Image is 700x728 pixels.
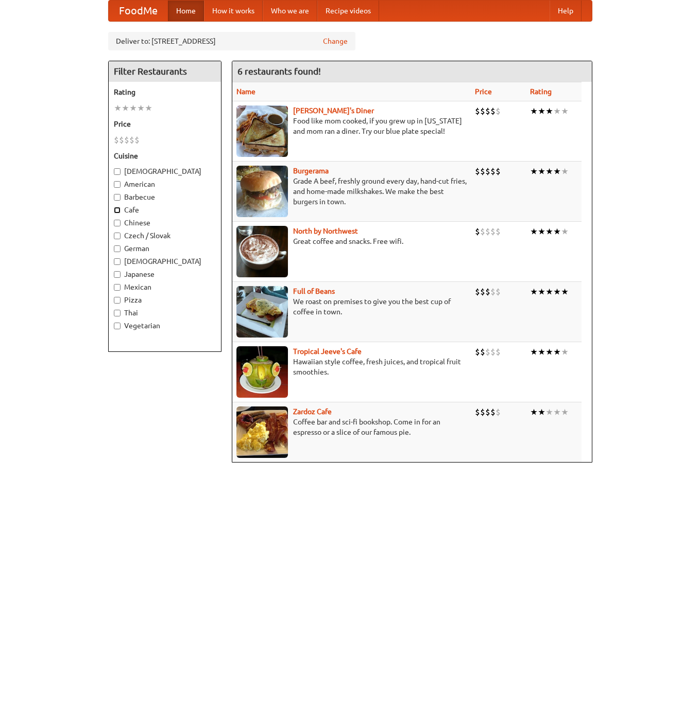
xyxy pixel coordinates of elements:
[561,286,569,297] li: ★
[530,226,538,237] li: ★
[137,102,145,114] li: ★
[114,243,216,254] label: German
[236,176,467,207] p: Grade A beef, freshly ground every day, hand-cut fries, and home-made milkshakes. We make the bes...
[475,406,480,418] li: $
[263,1,317,21] a: Who we are
[114,119,216,129] h5: Price
[496,286,501,297] li: $
[323,36,348,46] a: Change
[545,406,553,418] li: ★
[114,295,216,305] label: Pizza
[114,220,121,226] input: Chinese
[475,286,480,297] li: $
[550,1,582,21] a: Help
[236,286,288,338] img: beans.jpg
[553,286,561,297] li: ★
[114,168,121,175] input: [DEMOGRAPHIC_DATA]
[114,284,121,291] input: Mexican
[114,256,216,267] label: [DEMOGRAPHIC_DATA]
[114,297,121,304] input: Pizza
[545,226,553,237] li: ★
[545,346,553,358] li: ★
[114,321,216,331] label: Vegetarian
[530,346,538,358] li: ★
[108,32,355,50] div: Deliver to: [STREET_ADDRESS]
[114,134,119,146] li: $
[538,166,545,177] li: ★
[236,226,288,277] img: north.jpg
[485,346,490,358] li: $
[553,226,561,237] li: ★
[293,347,362,356] a: Tropical Jeeve's Cafe
[561,346,569,358] li: ★
[475,226,480,237] li: $
[561,406,569,418] li: ★
[530,105,538,117] li: ★
[236,417,467,437] p: Coffee bar and sci-fi bookshop. Come in for an espresso or a slice of our famous pie.
[530,87,552,96] a: Rating
[114,230,216,241] label: Czech / Slovak
[236,166,288,217] img: burgerama.jpg
[480,406,485,418] li: $
[114,87,216,97] h5: Rating
[114,207,121,214] input: Cafe
[530,166,538,177] li: ★
[293,167,329,175] a: Burgerama
[114,308,216,318] label: Thai
[485,105,490,117] li: $
[490,346,496,358] li: $
[236,357,467,377] p: Hawaiian style coffee, fresh juices, and tropical fruit smoothies.
[114,233,121,239] input: Czech / Slovak
[114,271,121,278] input: Japanese
[561,226,569,237] li: ★
[145,102,152,114] li: ★
[236,116,467,136] p: Food like mom cooked, if you grew up in [US_STATE] and mom ran a diner. Try our blue plate special!
[114,181,121,188] input: American
[114,192,216,202] label: Barbecue
[168,1,204,21] a: Home
[561,166,569,177] li: ★
[204,1,263,21] a: How it works
[496,406,501,418] li: $
[490,286,496,297] li: $
[475,346,480,358] li: $
[480,286,485,297] li: $
[553,406,561,418] li: ★
[114,218,216,228] label: Chinese
[236,105,288,157] img: sallys.jpg
[475,87,492,96] a: Price
[530,286,538,297] li: ★
[538,286,545,297] li: ★
[109,1,168,21] a: FoodMe
[236,87,255,96] a: Name
[480,105,485,117] li: $
[114,151,216,161] h5: Cuisine
[538,105,545,117] li: ★
[293,287,335,295] a: Full of Beans
[480,346,485,358] li: $
[496,105,501,117] li: $
[114,102,122,114] li: ★
[124,134,129,146] li: $
[553,166,561,177] li: ★
[236,406,288,458] img: zardoz.jpg
[545,286,553,297] li: ★
[490,406,496,418] li: $
[134,134,140,146] li: $
[490,105,496,117] li: $
[114,205,216,215] label: Cafe
[114,282,216,292] label: Mexican
[293,407,332,416] a: Zardoz Cafe
[129,134,134,146] li: $
[475,105,480,117] li: $
[236,236,467,246] p: Great coffee and snacks. Free wifi.
[114,245,121,252] input: German
[114,194,121,201] input: Barbecue
[293,227,358,235] a: North by Northwest
[496,346,501,358] li: $
[119,134,124,146] li: $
